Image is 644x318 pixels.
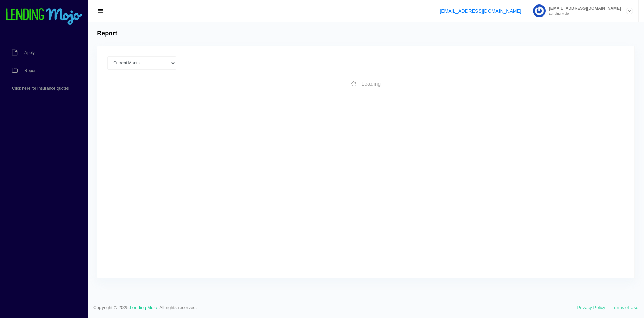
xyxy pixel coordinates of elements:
[12,86,69,91] span: Click here for insurance quotes
[577,305,605,310] a: Privacy Policy
[24,51,35,55] span: Apply
[24,68,37,73] span: Report
[440,8,521,14] a: [EMAIL_ADDRESS][DOMAIN_NAME]
[546,6,621,10] span: [EMAIL_ADDRESS][DOMAIN_NAME]
[546,12,621,15] small: Lending Mojo
[5,8,83,25] img: logo-small.png
[130,305,157,310] a: Lending Mojo
[97,30,117,38] h4: Report
[612,305,638,310] a: Terms of Use
[361,81,381,87] span: Loading
[533,4,546,17] img: Profile image
[93,304,577,311] span: Copyright © 2025. . All rights reserved.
